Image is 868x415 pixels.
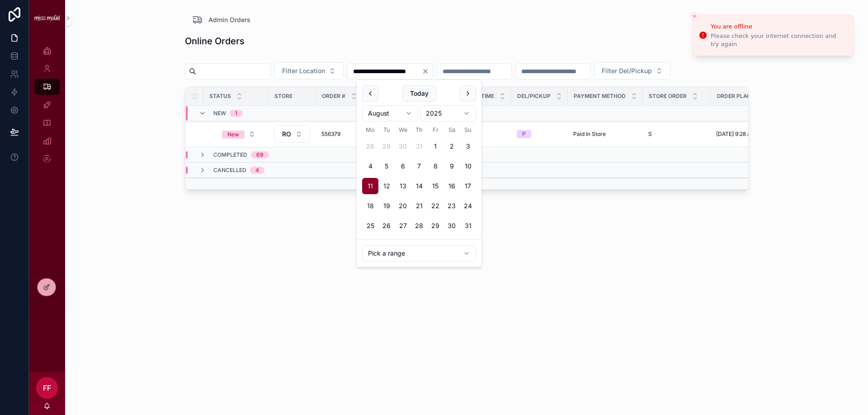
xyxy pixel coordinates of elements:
button: Clear [422,68,433,75]
button: Today [402,85,436,102]
button: Wednesday, 30 July 2025 [395,138,411,154]
th: Sunday [460,125,476,135]
span: Payment Method [574,93,626,100]
div: 1 [235,110,237,117]
button: Friday, 29 August 2025 [427,218,443,234]
span: Cancelled [213,167,246,174]
a: Select Button [214,126,263,143]
button: Relative time [362,245,476,261]
button: Wednesday, 6 August 2025 [395,158,411,174]
button: Saturday, 23 August 2025 [443,198,460,214]
span: Del/Pickup [517,93,551,100]
a: Admin Orders [192,14,250,25]
div: New [227,131,239,139]
th: Wednesday [395,125,411,135]
button: Thursday, 14 August 2025 [411,178,427,194]
span: Store Order [649,93,687,100]
button: Sunday, 17 August 2025 [460,178,476,194]
th: Monday [362,125,378,135]
button: Monday, 28 July 2025 [362,138,378,154]
span: Admin Orders [208,15,250,24]
div: 69 [256,151,264,159]
button: Wednesday, 27 August 2025 [395,218,411,234]
div: P [522,130,526,138]
button: Sunday, 10 August 2025 [460,158,476,174]
button: Tuesday, 26 August 2025 [378,218,395,234]
button: Saturday, 30 August 2025 [443,218,460,234]
button: Sunday, 24 August 2025 [460,198,476,214]
button: Thursday, 31 July 2025 [411,138,427,154]
span: Paid In Store [573,131,606,138]
button: Sunday, 31 August 2025 [460,218,476,234]
a: 13:00 [468,131,506,138]
button: Saturday, 9 August 2025 [443,158,460,174]
a: Select Button [274,125,311,143]
span: Store [274,93,292,100]
img: App logo [34,15,60,21]
button: Today, Tuesday, 12 August 2025 [378,178,395,194]
button: Close toast [690,12,699,21]
span: S [648,131,652,138]
button: Monday, 4 August 2025 [362,158,378,174]
button: Select Button [215,126,263,142]
button: Friday, 15 August 2025 [427,178,443,194]
th: Thursday [411,125,427,135]
a: P [517,130,562,138]
div: scrollable content [29,36,65,179]
span: Filter Location [282,66,325,75]
button: Tuesday, 19 August 2025 [378,198,395,214]
button: Tuesday, 29 July 2025 [378,138,395,154]
th: Tuesday [378,125,395,135]
button: Select Button [274,62,344,79]
a: Paid In Store [573,131,637,138]
button: Select Button [594,62,670,79]
button: Sunday, 3 August 2025 [460,138,476,154]
span: FF [43,382,51,393]
button: Monday, 18 August 2025 [362,198,378,214]
a: S [648,131,705,138]
button: Wednesday, 13 August 2025 [395,178,411,194]
button: Monday, 25 August 2025 [362,218,378,234]
span: Order Placed [717,93,758,100]
th: Friday [427,125,443,135]
span: Order # [322,93,345,100]
button: Friday, 8 August 2025 [427,158,443,174]
a: [DATE] 9:28 am [716,131,773,138]
span: [DATE] 9:28 am [716,131,755,138]
div: 4 [255,167,259,174]
button: Thursday, 7 August 2025 [411,158,427,174]
div: Please check your internet connection and try again [711,32,846,48]
div: You are offline [711,22,846,31]
span: Status [209,93,231,100]
th: Saturday [443,125,460,135]
h1: Online Orders [185,35,245,47]
span: RO [282,130,291,139]
a: 556379 [321,131,359,138]
button: Thursday, 21 August 2025 [411,198,427,214]
button: Thursday, 28 August 2025 [411,218,427,234]
span: New [213,110,226,117]
button: Select Button [274,126,310,143]
span: Filter Del/Pickup [602,66,652,75]
button: Tuesday, 5 August 2025 [378,158,395,174]
button: Friday, 1 August 2025 [427,138,443,154]
button: Saturday, 2 August 2025 [443,138,460,154]
span: Completed [213,151,247,159]
button: Monday, 11 August 2025, selected [362,178,378,194]
button: Friday, 22 August 2025 [427,198,443,214]
table: August 2025 [362,125,476,234]
button: Wednesday, 20 August 2025 [395,198,411,214]
button: Saturday, 16 August 2025 [443,178,460,194]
